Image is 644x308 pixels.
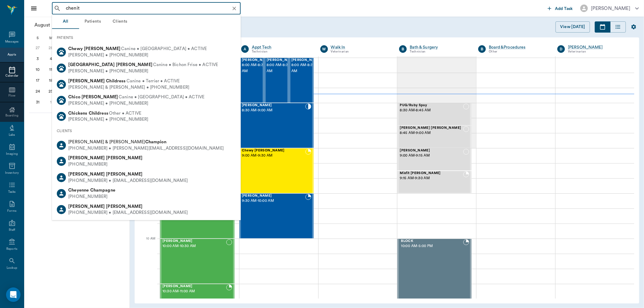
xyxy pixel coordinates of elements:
[267,62,297,74] span: 8:00 AM - 8:30 AM
[68,177,188,184] div: [PHONE_NUMBER] • [EMAIL_ADDRESS][DOMAIN_NAME]
[397,171,472,193] div: BOOKED, 9:15 AM - 9:30 AM
[399,45,407,53] div: B
[52,31,241,44] div: PATIENTS
[68,111,87,115] b: Chickens
[89,111,108,115] b: Childress
[46,87,55,96] div: Monday, August 25, 2025
[242,107,305,113] span: 8:30 AM - 9:00 AM
[68,62,115,67] b: [GEOGRAPHIC_DATA]
[401,243,463,249] span: 10:00 AM - 5:00 PM
[31,33,44,43] div: S
[400,149,463,153] span: [PERSON_NAME]
[6,247,18,251] div: Reports
[230,4,239,13] button: Clear
[162,288,226,294] span: 10:30 AM - 11:00 AM
[5,171,19,175] div: Inventory
[242,153,305,159] span: 9:00 AM - 9:30 AM
[400,126,463,130] span: [PERSON_NAME] [PERSON_NAME]
[44,33,58,43] div: M
[46,44,55,52] div: Monday, July 28, 2025
[267,58,297,62] span: [PERSON_NAME]
[291,62,322,74] span: 8:00 AM - 8:30 AM
[31,19,74,31] button: August2025
[575,3,644,14] button: [PERSON_NAME]
[242,194,305,198] span: [PERSON_NAME]
[68,210,188,216] div: [PHONE_NUMBER] • [EMAIL_ADDRESS][DOMAIN_NAME]
[68,161,143,168] div: [PHONE_NUMBER]
[46,65,55,74] div: Monday, August 11, 2025
[400,171,463,175] span: Misfit [PERSON_NAME]
[139,236,155,251] div: 10 AM
[397,103,472,125] div: NOT_CONFIRMED, 8:30 AM - 8:45 AM
[9,228,15,232] div: Staff
[410,44,469,50] a: Bath & Surgery
[52,125,241,137] div: CLIENTS
[568,44,627,50] a: [PERSON_NAME]
[109,110,141,116] span: Other • ACTIVE
[68,84,189,90] div: [PERSON_NAME] & [PERSON_NAME] • [PHONE_NUMBER]
[239,58,264,103] div: CHECKED_OUT, 8:00 AM - 8:30 AM
[242,58,272,62] span: [PERSON_NAME]
[68,145,224,152] div: [PHONE_NUMBER] • [PERSON_NAME][EMAIL_ADDRESS][DOMAIN_NAME]
[7,209,16,213] div: Forms
[34,55,42,63] div: Sunday, August 3, 2025
[34,44,42,52] div: Sunday, July 27, 2025
[239,103,314,148] div: CHECKED_IN, 8:30 AM - 9:00 AM
[242,62,272,74] span: 8:00 AM - 8:30 AM
[68,194,115,200] div: [PHONE_NUMBER]
[68,52,207,58] div: [PERSON_NAME] • [PHONE_NUMBER]
[478,45,486,53] div: B
[252,44,311,50] a: Appt Tech
[545,3,575,14] button: Add Task
[400,130,463,136] span: 8:45 AM - 9:00 AM
[68,172,105,176] b: [PERSON_NAME]
[46,76,55,85] div: Monday, August 18, 2025
[46,55,55,63] div: Monday, August 4, 2025
[68,95,80,99] b: Chico
[291,58,322,62] span: [PERSON_NAME]
[7,266,17,270] div: Lookup
[289,58,314,103] div: READY_TO_CHECKOUT, 8:00 AM - 8:30 AM
[162,284,226,288] span: [PERSON_NAME]
[46,98,55,106] div: Monday, September 1, 2025
[400,153,463,159] span: 9:00 AM - 9:15 AM
[106,204,143,208] b: [PERSON_NAME]
[82,95,118,99] b: [PERSON_NAME]
[68,100,204,107] div: [PERSON_NAME] • [PHONE_NUMBER]
[68,140,166,144] span: [PERSON_NAME] & [PERSON_NAME]
[79,14,106,29] button: Patients
[34,87,42,96] div: Sunday, August 24, 2025
[162,239,226,243] span: [PERSON_NAME]
[121,46,207,52] span: Canine • [GEOGRAPHIC_DATA] • ACTIVE
[68,188,89,192] b: Cheyenne
[400,107,463,113] span: 8:30 AM - 8:45 AM
[568,49,627,54] div: Veterinarian
[556,21,590,33] button: View [DATE]
[51,21,65,29] span: 2025
[242,103,305,107] span: [PERSON_NAME]
[9,133,15,137] div: Labs
[127,78,180,84] span: Canine • Terrier • ACTIVE
[6,152,18,156] div: Imaging
[68,156,105,160] b: [PERSON_NAME]
[591,5,630,12] div: [PERSON_NAME]
[84,46,120,51] b: [PERSON_NAME]
[401,239,463,243] span: BLOCK
[116,62,152,67] b: [PERSON_NAME]
[400,175,463,181] span: 9:15 AM - 9:30 AM
[400,103,463,107] span: PUG/Ruby Spay
[34,76,42,85] div: Sunday, August 17, 2025
[106,79,126,83] b: Childress
[239,193,314,239] div: BOOKED, 9:30 AM - 10:00 AM
[8,52,16,57] div: Appts
[33,21,51,29] span: August
[252,49,311,54] div: Technician
[68,46,83,51] b: Chewy
[331,44,390,50] a: Walk In
[106,172,143,176] b: [PERSON_NAME]
[320,45,328,53] div: W
[6,287,21,302] div: Open Intercom Messenger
